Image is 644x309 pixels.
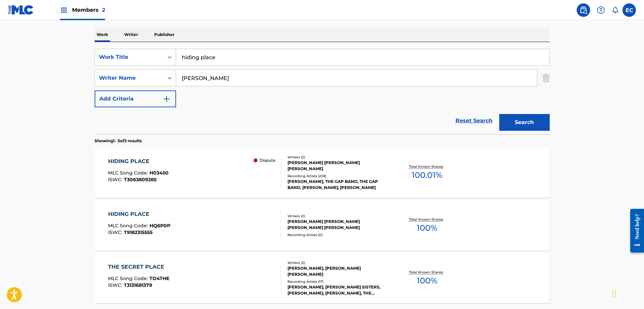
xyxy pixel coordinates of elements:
[102,7,105,13] span: 2
[108,263,169,271] div: THE SECRET PLACE
[287,214,389,219] div: Writers ( 2 )
[60,6,68,14] img: Top Rightsholders
[577,3,590,17] a: Public Search
[579,6,587,14] img: search
[124,282,152,288] span: T3131681379
[417,222,437,234] span: 100 %
[622,3,636,17] div: User Menu
[409,270,445,275] p: Total Known Shares:
[108,157,169,165] div: HIDING PLACE
[409,164,445,169] p: Total Known Shares:
[287,284,389,296] div: [PERSON_NAME], [PERSON_NAME] SISTERS, [PERSON_NAME], [PERSON_NAME], THE [PERSON_NAME] FAMILY
[152,28,176,42] p: Publisher
[412,169,442,181] span: 100.01 %
[95,147,550,198] a: HIDING PLACEMLC Song Code:H03450ISWC:T3063809285 DisputeWriters (2)[PERSON_NAME] [PERSON_NAME] [P...
[612,7,618,13] div: Notifications
[72,6,105,14] span: Members
[612,283,616,304] div: Drag
[287,179,389,191] div: [PERSON_NAME], THE GAP BAND, THE GAP BAND, [PERSON_NAME], [PERSON_NAME]
[287,279,389,284] div: Recording Artists ( 17 )
[149,170,169,176] span: H03450
[287,155,389,160] div: Writers ( 2 )
[287,265,389,277] div: [PERSON_NAME], [PERSON_NAME] [PERSON_NAME]
[452,113,496,128] a: Reset Search
[417,275,437,287] span: 100 %
[409,217,445,222] p: Total Known Shares:
[124,229,152,235] span: T9182315555
[99,74,160,82] div: Writer Name
[499,114,550,131] button: Search
[260,157,275,163] p: Dispute
[597,6,605,14] img: help
[149,275,169,281] span: TD4THE
[542,70,550,86] img: Delete Criterion
[8,5,34,15] img: MLC Logo
[287,173,389,179] div: Recording Artists ( 228 )
[108,170,149,176] span: MLC Song Code :
[287,232,389,237] div: Recording Artists ( 0 )
[163,95,171,103] img: 9d2ae6d4665cec9f34b9.svg
[108,229,124,235] span: ISWC :
[108,210,170,218] div: HIDING PLACE
[594,3,608,17] div: Help
[149,223,170,229] span: HQ6P0P
[124,177,157,183] span: T3063809285
[95,200,550,250] a: HIDING PLACEMLC Song Code:HQ6P0PISWC:T9182315555Writers (2)[PERSON_NAME] [PERSON_NAME] [PERSON_NA...
[108,177,124,183] span: ISWC :
[610,277,644,309] iframe: Chat Widget
[95,253,550,303] a: THE SECRET PLACEMLC Song Code:TD4THEISWC:T3131681379Writers (2)[PERSON_NAME], [PERSON_NAME] [PERS...
[95,28,110,42] p: Work
[95,90,176,107] button: Add Criteria
[95,49,550,134] form: Search Form
[287,160,389,172] div: [PERSON_NAME] [PERSON_NAME] [PERSON_NAME]
[122,28,140,42] p: Writer
[99,53,160,61] div: Work Title
[625,204,644,258] iframe: Resource Center
[108,223,149,229] span: MLC Song Code :
[95,138,142,144] p: Showing 1 - 3 of 3 results
[108,282,124,288] span: ISWC :
[287,260,389,265] div: Writers ( 2 )
[108,275,149,281] span: MLC Song Code :
[287,219,389,231] div: [PERSON_NAME] [PERSON_NAME] [PERSON_NAME] [PERSON_NAME]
